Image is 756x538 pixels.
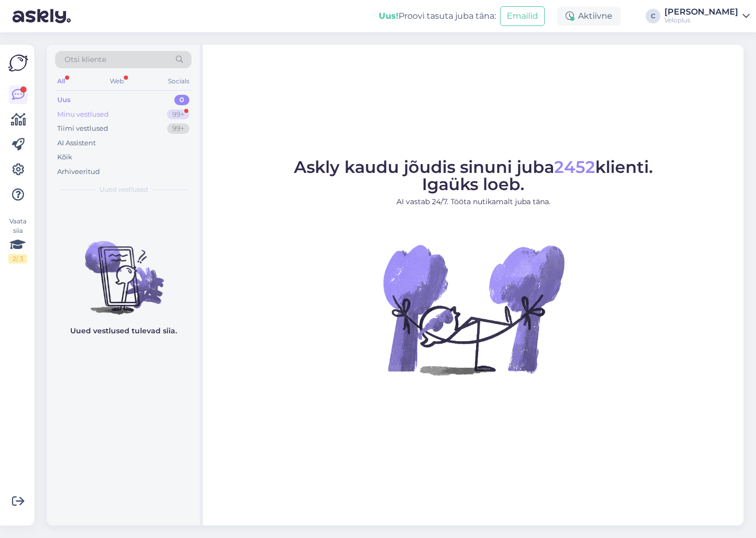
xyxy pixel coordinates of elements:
[664,16,738,24] div: Veloplus
[57,152,72,162] div: Kõik
[174,95,189,105] div: 0
[57,123,108,134] div: Tiimi vestlused
[646,9,660,23] div: C
[47,222,200,316] img: No chats
[664,8,738,16] div: [PERSON_NAME]
[8,217,27,264] div: Vaata siia
[554,157,595,177] span: 2452
[294,196,653,207] p: AI vastab 24/7. Tööta nutikamalt juba täna.
[8,53,28,73] img: Askly Logo
[166,74,191,88] div: Socials
[380,216,567,403] img: No Chat active
[108,74,126,88] div: Web
[55,74,67,88] div: All
[664,8,750,24] a: [PERSON_NAME]Veloplus
[167,109,189,120] div: 99+
[65,54,106,65] span: Otsi kliente
[294,157,653,194] span: Askly kaudu jõudis sinuni juba klienti. Igaüks loeb.
[557,7,621,26] div: Aktiivne
[57,95,71,105] div: Uus
[167,123,189,134] div: 99+
[70,326,177,336] p: Uued vestlused tulevad siia.
[57,138,96,148] div: AI Assistent
[379,10,496,22] div: Proovi tasuta juba täna:
[57,109,109,120] div: Minu vestlused
[57,167,100,177] div: Arhiveeritud
[8,254,27,264] div: 2 / 3
[99,185,148,194] span: Uued vestlused
[500,6,545,26] button: Emailid
[379,11,399,21] b: Uus!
